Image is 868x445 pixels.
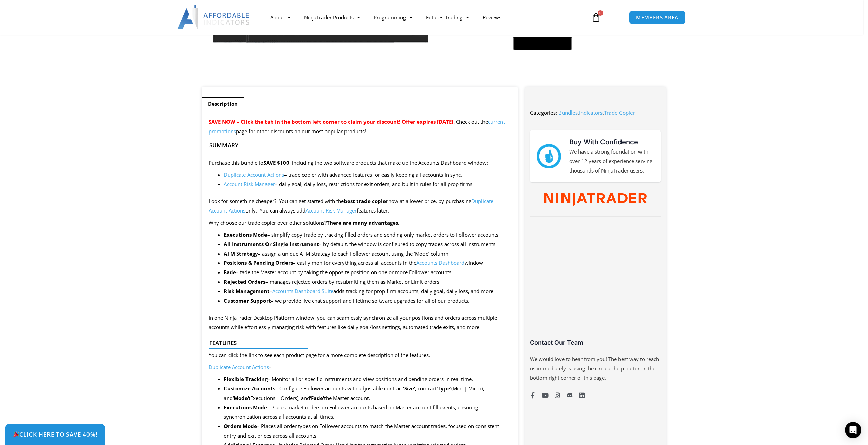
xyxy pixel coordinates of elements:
[263,159,289,166] strong: SAVE $100
[530,225,661,344] iframe: Customer reviews powered by Trustpilot
[224,240,511,249] li: – by default, the window is configured to copy trades across all instruments.
[224,231,267,238] strong: Executions Mode
[598,10,603,16] span: 0
[224,287,511,296] li: – adds tracking for prop firm accounts, daily goal, daily loss, and more.
[224,241,319,247] strong: All Instruments Or Single Instrument
[581,7,611,27] a: 0
[224,376,268,382] strong: Flexible Tracking
[537,144,561,168] img: mark thumbs good 43913 | Affordable Indicators – NinjaTrader
[224,268,511,277] li: – fade the Master account by taking the opposite position on one or more Follower accounts.
[224,422,511,441] li: – Places all order types on Follower accounts to match the Master account trades, focused on cons...
[209,340,505,346] h4: Features
[437,385,441,392] strong: ‘T
[224,258,511,268] li: – easily monitor everything across all accounts in the window.
[569,147,654,176] p: We have a strong foundation with over 12 years of experience serving thousands of NinjaTrader users.
[403,385,415,392] strong: ‘Size’
[579,109,603,116] a: Indicators
[224,269,236,276] strong: Fade
[209,158,511,168] p: Purchase this bundle to , including the two software products that make up the Accounts Dashboard...
[224,181,275,187] a: Account Risk Manager
[224,250,258,257] b: ATM Strategy
[530,109,557,116] span: Categories:
[845,422,861,438] div: Open Intercom Messenger
[209,142,505,149] h4: Summary
[224,384,511,403] li: – Configure Follower accounts with adjustable contract , contract (Mini | Micro), and (Executions...
[455,54,653,60] iframe: PayPal Message 1
[305,207,357,214] a: Account Risk Manager
[209,364,269,370] a: Duplicate Account Actions
[224,170,511,180] li: – trade copier with advanced features for easily keeping all accounts in sync.
[314,395,324,401] strong: ade’
[272,288,333,295] a: Accounts Dashboard Suite
[13,431,19,437] img: 🎉
[5,424,105,445] a: 🎉Click Here to save 40%!
[344,198,388,204] strong: best trade copier
[177,5,250,29] img: LogoAI | Affordable Indicators – NinjaTrader
[629,11,686,24] a: MEMBERS AREA
[202,97,244,110] a: Description
[209,218,511,228] p: Why choose our trade copier over other solutions?
[327,219,399,226] strong: There are many advantages.
[530,355,661,383] p: We would love to hear from you! The best way to reach us immediately is using the circular help b...
[224,375,511,384] li: – Monitor all or specific instruments and view positions and pending orders in real time.
[558,109,635,116] span: , ,
[209,313,511,332] p: In one NinjaTrader Desktop Platform window, you can seamlessly synchronize all your positions and...
[224,171,284,178] a: Duplicate Account Actions
[224,296,511,306] li: – we provide live chat support and lifetime software upgrades for all of our products.
[604,109,635,116] a: Trade Copier
[209,363,511,372] p: –
[224,180,511,189] li: – daily goal, daily loss, restrictions for exit orders, and built in rules for all prop firms.
[224,297,271,304] strong: Customer Support
[238,395,249,401] strong: ode’
[297,9,367,25] a: NinjaTrader Products
[209,197,511,216] p: Look for something cheaper? You can get started with the now at a lower price, by purchasing only...
[558,109,578,116] a: Bundles
[544,193,646,206] img: NinjaTrader Wordmark color RGB | Affordable Indicators – NinjaTrader
[224,278,265,285] b: Rejected Orders
[263,9,584,25] nav: Menu
[233,395,238,401] strong: ‘M
[224,423,257,429] strong: Orders Mode
[224,288,270,295] b: Risk Management
[224,403,511,422] li: – Places market orders on Follower accounts based on Master account fill events, ensuring synchro...
[441,385,451,392] strong: ype’
[224,230,511,240] li: – simplify copy trade by tracking filled orders and sending only market orders to Follower accounts.
[367,9,419,25] a: Programming
[530,339,661,346] h3: Contact Our Team
[13,431,98,437] span: Click Here to save 40%!
[310,395,314,401] strong: ‘F
[209,117,511,136] p: Check out the page for other discounts on our most popular products!
[224,249,511,259] li: – assign a unique ATM Strategy to each Follower account using the ‘Mode’ column.
[224,385,275,392] strong: Customize Accounts
[224,404,267,411] strong: Executions Mode
[419,9,476,25] a: Futures Trading
[224,259,293,266] strong: Positions & Pending Orders
[636,15,678,20] span: MEMBERS AREA
[263,9,297,25] a: About
[209,118,455,125] span: SAVE NOW – Click the tab in the bottom left corner to claim your discount! Offer expires [DATE].
[569,137,654,147] h3: Buy With Confidence
[416,259,465,266] a: Accounts Dashboard
[513,37,572,50] button: Buy with GPay
[476,9,508,25] a: Reviews
[224,277,511,287] li: – manages rejected orders by resubmitting them as Market or Limit orders.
